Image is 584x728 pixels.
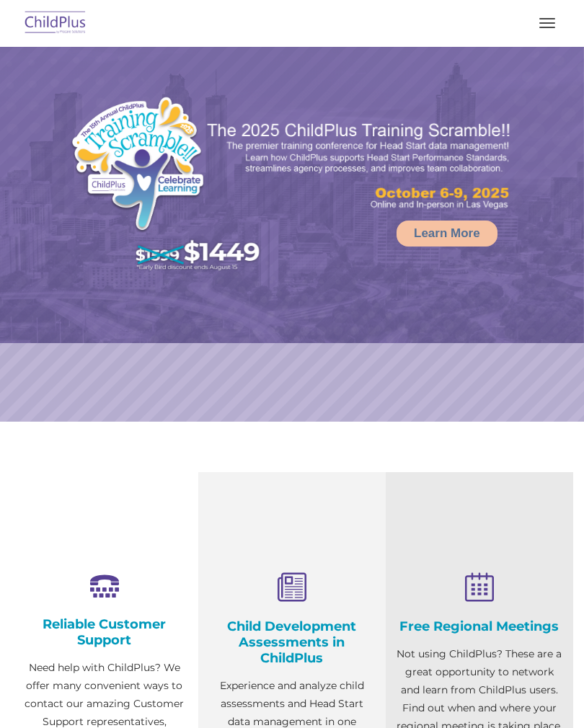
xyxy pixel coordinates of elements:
a: Learn More [397,221,497,247]
h4: Child Development Assessments in ChildPlus [209,618,375,666]
h4: Free Regional Meetings [397,618,562,634]
img: ChildPlus by Procare Solutions [22,6,89,40]
h4: Reliable Customer Support [22,616,187,648]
